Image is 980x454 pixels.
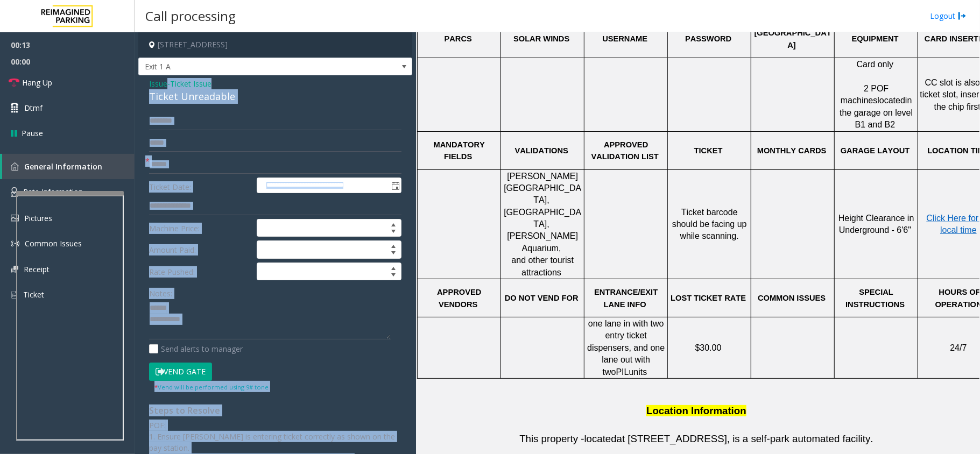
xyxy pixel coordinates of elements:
a: Logout [930,10,967,22]
label: Send alerts to manager [149,343,243,354]
span: - [167,79,211,89]
span: DO NOT VEND FOR [505,294,579,302]
span: Dtmf [24,102,43,113]
span: Pause [22,127,43,139]
span: in the garage on level B1 and B2 [840,96,915,129]
button: Vend Gate [149,363,212,381]
a: General Information [2,154,135,179]
span: Height Clearance in Underground - 6'6" [838,214,916,235]
span: at [STREET_ADDRESS], is a self-park automated facility. [617,433,873,444]
span: [GEOGRAPHIC_DATA] [755,29,831,49]
span: PASSWORD [685,34,731,43]
span: LOST TICKET RATE [671,294,746,302]
span: Increase value [386,263,401,272]
span: APPROVED VENDORS [437,288,483,308]
span: and other tourist attractions [512,256,576,276]
span: COMMON ISSUES [758,294,826,302]
span: PIL [616,367,629,377]
span: VALIDATIONS [515,146,568,155]
span: Hang Up [22,77,52,88]
h3: Call processing [140,3,241,29]
span: EQUIPMENT [852,34,899,43]
span: Exit 1 A [139,58,357,75]
img: 'icon' [11,290,18,300]
span: TICKET [694,146,723,155]
span: SPECIAL INSTRUCTIONS [845,288,905,308]
label: Machine Price: [146,219,254,237]
span: [PERSON_NAME][GEOGRAPHIC_DATA], [504,172,581,205]
span: USERNAME [602,34,647,43]
span: MANDATORY FIELDS [434,140,487,161]
span: SOLAR WINDS [513,34,569,43]
span: Decrease value [386,228,401,237]
label: Amount Paid: [146,240,254,259]
span: Ticket Issue [170,78,211,89]
small: Vend will be performed using 9# tone [154,383,269,391]
span: MONTHLY CARDS [757,146,827,155]
img: 'icon' [11,162,19,171]
span: Decrease value [386,272,401,280]
span: one lane in with two entry ticket dispensers, and one lane out with two [587,319,667,377]
span: Location Information [646,405,746,416]
span: Increase value [386,241,401,250]
span: located [584,433,617,444]
span: units [629,367,647,377]
span: APPROVED VALIDATION LIST [591,140,659,161]
div: Ticket Unreadable [149,89,401,104]
span: 2 POF machines [841,84,891,105]
span: ENTRANCE/EXIT LANE INFO [594,288,660,308]
span: Increase value [386,219,401,228]
img: logout [958,10,967,22]
span: General Information [24,161,102,172]
label: Notes: [149,284,172,299]
img: 'icon' [11,215,19,222]
h4: Steps to Resolve [149,406,401,416]
span: $30.00 [695,343,722,352]
span: Issue [149,78,167,89]
h4: [STREET_ADDRESS] [138,32,412,58]
label: Ticket Date: [146,178,254,194]
span: Rate Information [23,187,83,197]
img: 'icon' [11,187,18,197]
label: Rate Pushed: [146,263,254,281]
span: Toggle popup [389,178,401,193]
span: [GEOGRAPHIC_DATA], [504,208,581,229]
span: [PERSON_NAME] Aquarium, [507,231,581,252]
span: GARAGE LAYOUT [841,146,910,155]
span: Card only [857,60,893,69]
span: located [878,96,906,105]
span: PARCS [445,34,472,43]
img: 'icon' [11,239,19,248]
span: 24/7 [950,343,967,352]
span: Decrease value [386,250,401,258]
span: Ticket barcode should be facing up while scanning. [672,208,749,241]
span: This property - [519,433,584,444]
img: 'icon' [11,266,18,273]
